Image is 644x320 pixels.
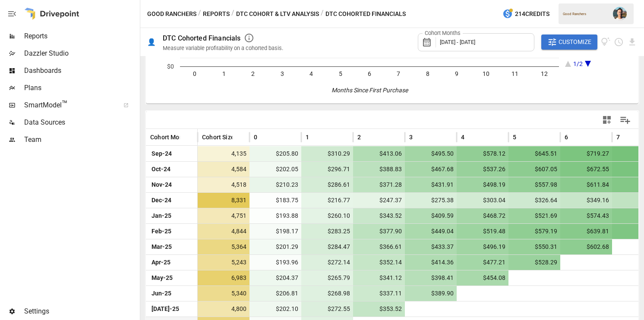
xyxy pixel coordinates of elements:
text: 1/2 [573,60,583,67]
span: 0 [254,133,257,141]
span: $206.81 [254,286,300,301]
span: Apr-25 [150,255,193,270]
text: 6 [368,70,371,77]
span: $205.80 [254,146,300,161]
span: $645.51 [513,146,559,161]
span: $519.48 [461,224,507,239]
text: 1 [222,70,226,77]
span: 2 [357,133,361,141]
button: Sort [362,131,374,143]
span: $719.27 [565,146,610,161]
span: Mar-25 [150,239,193,254]
span: $265.79 [306,270,351,285]
span: $574.43 [565,208,610,223]
span: $409.59 [409,208,455,223]
span: 7 [616,133,620,141]
button: Customize [541,35,597,50]
span: $204.37 [254,270,300,285]
span: $498.19 [461,177,507,192]
text: 7 [397,70,400,77]
div: Good Ranchers [563,12,608,16]
span: $557.98 [513,177,559,192]
span: $202.10 [254,301,300,317]
span: $183.75 [254,193,300,208]
span: $468.72 [461,208,507,223]
span: Dec-24 [150,193,193,208]
button: Sort [569,131,581,143]
span: Oct-24 [150,162,193,177]
span: $337.11 [357,286,403,301]
text: 5 [339,70,342,77]
span: 214 Credits [515,9,549,19]
button: Sort [465,131,477,143]
button: Reports [203,9,230,19]
span: $578.12 [461,146,507,161]
span: $198.17 [254,224,300,239]
span: $343.52 [357,208,403,223]
text: $0 [167,63,174,70]
span: Dazzler Studio [24,48,138,59]
button: Sort [621,131,633,143]
span: $521.69 [513,208,559,223]
span: $672.55 [565,162,610,177]
span: $602.68 [565,239,610,254]
span: $433.37 [409,239,455,254]
span: 4,751 [202,208,248,223]
span: $352.14 [357,255,403,270]
span: $579.19 [513,224,559,239]
span: 6 [565,133,568,141]
div: / [321,9,324,19]
span: $201.29 [254,239,300,254]
span: $286.61 [306,177,351,192]
span: $431.91 [409,177,455,192]
span: $477.21 [461,255,507,270]
span: $283.25 [306,224,351,239]
span: $260.10 [306,208,351,223]
span: $272.55 [306,301,351,317]
span: $268.98 [306,286,351,301]
span: [DATE] - [DATE] [440,39,475,45]
button: View documentation [601,35,611,50]
span: Jun-25 [150,286,193,301]
span: $202.05 [254,162,300,177]
div: Measure variable profitability on a cohorted basis. [163,45,283,51]
span: $349.16 [565,193,610,208]
button: Manage Columns [616,110,635,130]
span: $495.50 [409,146,455,161]
span: 4,844 [202,224,248,239]
span: $193.88 [254,208,300,223]
span: Reports [24,31,138,41]
span: 8,331 [202,193,248,208]
text: 12 [541,70,548,77]
span: $371.28 [357,177,403,192]
span: $528.29 [513,255,559,270]
span: $275.38 [409,193,455,208]
button: Sort [414,131,426,143]
span: $193.96 [254,255,300,270]
span: 6,983 [202,270,248,285]
span: $550.31 [513,239,559,254]
span: Plans [24,83,138,93]
span: $449.04 [409,224,455,239]
span: 5,364 [202,239,248,254]
span: Customize [559,37,591,47]
span: Jan-25 [150,208,193,223]
span: 4,584 [202,162,248,177]
span: $389.90 [409,286,455,301]
span: Cohort Size [202,133,234,141]
div: 👤 [147,38,156,46]
span: $454.08 [461,270,507,285]
span: May-25 [150,270,193,285]
span: Feb-25 [150,224,193,239]
span: Dashboards [24,66,138,76]
button: Sort [181,131,193,143]
span: $272.14 [306,255,351,270]
button: Sort [517,131,529,143]
span: $303.04 [461,193,507,208]
button: Sort [310,131,322,143]
span: 4,800 [202,301,248,317]
span: $353.52 [357,301,403,317]
span: 3 [409,133,413,141]
span: $310.29 [306,146,351,161]
span: $467.68 [409,162,455,177]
